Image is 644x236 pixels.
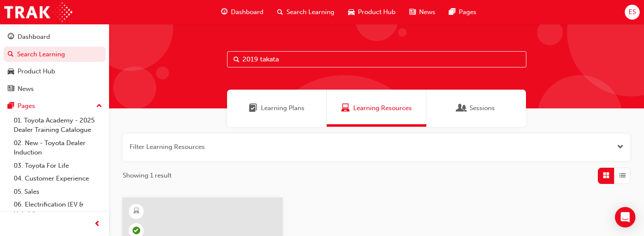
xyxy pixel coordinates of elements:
[426,90,526,127] a: SessionsSessions
[327,90,426,127] a: Learning ResourcesLearning Resources
[214,3,270,21] a: guage-iconDashboard
[3,47,106,62] a: Search Learning
[3,98,106,114] button: Pages
[442,3,483,21] a: pages-iconPages
[8,102,14,110] span: pages-icon
[10,198,106,221] a: 06. Electrification (EV & Hybrid)
[3,81,106,97] a: News
[227,51,526,67] input: Search...
[402,3,442,21] a: news-iconNews
[353,103,412,113] span: Learning Resources
[8,33,14,41] span: guage-icon
[287,7,334,17] span: Search Learning
[8,68,14,76] span: car-icon
[625,5,640,20] button: ES
[10,185,106,198] a: 05. Sales
[221,7,227,17] span: guage-icon
[8,85,14,93] span: news-icon
[3,64,106,79] a: Product Hub
[133,206,139,217] span: learningResourceType_ELEARNING-icon
[261,103,304,113] span: Learning Plans
[96,101,102,112] span: up-icon
[470,103,495,113] span: Sessions
[419,7,435,17] span: News
[133,227,140,234] span: learningRecordVerb_COMPLETE-icon
[277,7,283,17] span: search-icon
[233,55,239,64] span: Search
[348,7,354,17] span: car-icon
[358,7,396,17] span: Product Hub
[18,101,35,111] div: Pages
[617,142,623,152] button: Open the filter
[10,172,106,185] a: 04. Customer Experience
[18,32,50,42] div: Dashboard
[18,84,34,94] div: News
[603,171,609,181] span: Grid
[629,7,636,17] span: ES
[18,67,55,76] div: Product Hub
[449,7,455,17] span: pages-icon
[458,103,466,113] span: Sessions
[4,3,72,22] img: Trak
[10,137,106,159] a: 02. New - Toyota Dealer Induction
[8,51,14,58] span: search-icon
[231,7,263,17] span: Dashboard
[10,159,106,172] a: 03. Toyota For Life
[409,7,416,17] span: news-icon
[94,219,100,230] span: prev-icon
[10,114,106,137] a: 01. Toyota Academy - 2025 Dealer Training Catalogue
[3,27,106,98] button: DashboardSearch LearningProduct HubNews
[227,90,327,127] a: Learning PlansLearning Plans
[459,7,476,17] span: Pages
[270,3,341,21] a: search-iconSearch Learning
[341,103,350,113] span: Learning Resources
[123,171,171,181] span: Showing 1 result
[615,207,635,227] div: Open Intercom Messenger
[619,171,626,181] span: List
[249,103,257,113] span: Learning Plans
[341,3,402,21] a: car-iconProduct Hub
[3,29,106,45] a: Dashboard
